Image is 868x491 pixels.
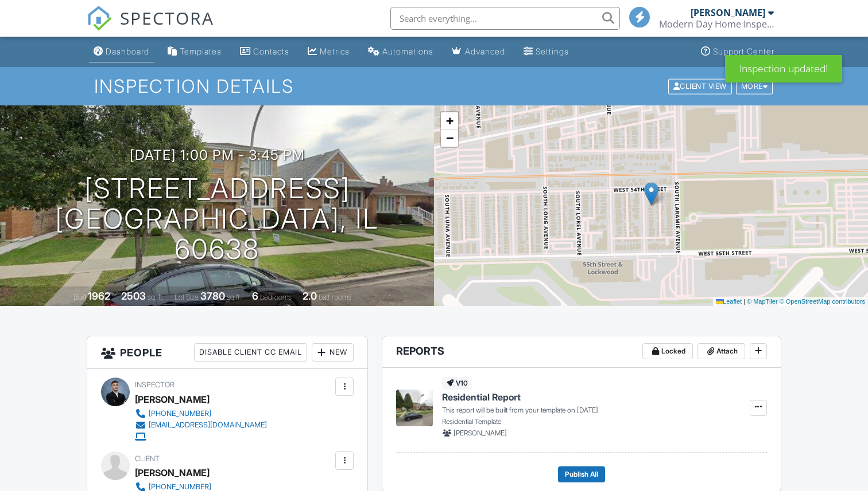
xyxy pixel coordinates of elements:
a: Automations (Basic) [363,41,438,62]
h1: [STREET_ADDRESS] [GEOGRAPHIC_DATA], IL 60638 [18,174,416,264]
input: Search everything... [390,7,620,30]
a: Client View [667,81,735,90]
div: More [736,78,773,94]
div: 2.0 [303,290,317,302]
span: − [446,131,454,145]
a: Leaflet [716,298,742,305]
a: SPECTORA [87,15,214,40]
span: | [743,298,745,305]
div: Automations [382,46,433,56]
span: sq. ft. [148,293,164,301]
span: Client [135,454,160,463]
div: Advanced [465,46,505,56]
a: © OpenStreetMap contributors [780,298,865,305]
div: [PERSON_NAME] [691,7,765,18]
h3: [DATE] 1:00 pm - 3:45 pm [130,147,305,163]
div: Inspection updated! [725,55,842,83]
a: Support Center [696,41,779,62]
a: Templates [163,41,226,62]
div: Metrics [320,46,350,56]
span: bedrooms [260,293,292,301]
span: Lot Size [175,293,199,301]
div: Modern Day Home Inspections [659,18,774,30]
div: 3780 [200,290,225,302]
div: Client View [668,78,732,94]
span: SPECTORA [120,6,214,30]
div: Templates [180,46,222,56]
div: Contacts [253,46,289,56]
a: Advanced [447,41,510,62]
div: [EMAIL_ADDRESS][DOMAIN_NAME] [149,421,267,430]
a: Zoom out [441,129,458,147]
div: [PERSON_NAME] [135,391,210,408]
h1: Inspection Details [94,76,774,96]
a: Zoom in [441,112,458,129]
div: [PERSON_NAME] [135,464,210,481]
a: [EMAIL_ADDRESS][DOMAIN_NAME] [135,419,267,431]
div: New [312,343,354,362]
span: + [446,113,454,128]
div: Settings [536,46,569,56]
a: © MapTiler [747,298,778,305]
div: 2503 [121,290,146,302]
div: Support Center [713,46,774,56]
div: Disable Client CC Email [194,343,307,362]
a: Metrics [303,41,354,62]
div: Dashboard [106,46,149,56]
a: Settings [519,41,573,62]
div: 1962 [88,290,110,302]
a: Contacts [235,41,294,62]
span: Built [73,293,86,301]
a: [PHONE_NUMBER] [135,408,267,419]
span: Inspector [135,380,175,389]
a: Dashboard [89,41,154,62]
div: [PHONE_NUMBER] [149,409,211,418]
img: Marker [644,182,658,206]
span: bathrooms [319,293,351,301]
span: sq.ft. [227,293,241,301]
div: 6 [252,290,258,302]
img: The Best Home Inspection Software - Spectora [87,6,112,31]
h3: People [87,336,367,369]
